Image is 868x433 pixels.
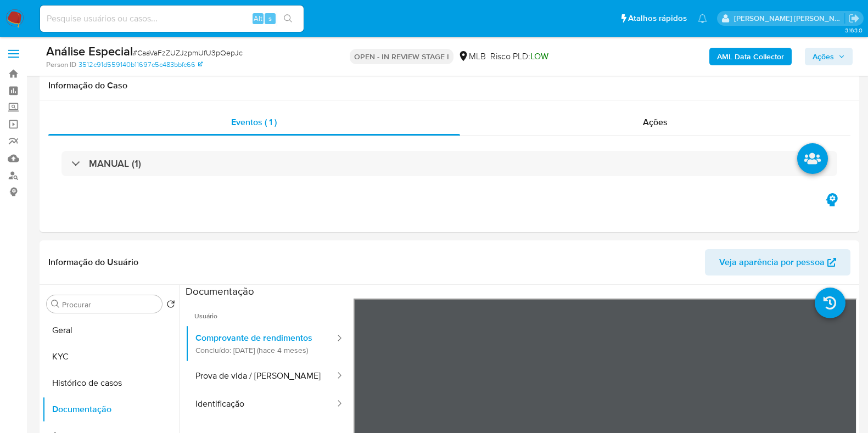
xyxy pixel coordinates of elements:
[805,48,853,65] button: Ações
[42,396,180,423] button: Documentação
[231,116,277,128] span: Eventos ( 1 )
[530,50,548,63] span: LOW
[717,48,784,65] b: AML Data Collector
[79,60,203,70] a: 3512c91d559140b11697c5c483bbfc66
[254,13,262,24] span: Alt
[350,49,453,64] p: OPEN - IN REVIEW STAGE I
[628,13,687,24] span: Atalhos rápidos
[40,12,304,26] input: Pesquise usuários ou casos...
[698,14,707,23] a: Notificações
[46,42,133,60] b: Análise Especial
[61,151,837,176] div: MANUAL (1)
[709,48,792,65] button: AML Data Collector
[705,249,850,275] button: Veja aparência por pessoa
[42,317,180,344] button: Geral
[813,48,834,65] span: Ações
[734,13,845,24] p: viviane.jdasilva@mercadopago.com.br
[458,50,486,63] div: MLB
[848,13,860,24] a: Sair
[62,300,158,310] input: Procurar
[48,80,850,91] h1: Informação do Caso
[643,116,668,128] span: Ações
[89,158,141,170] h3: MANUAL (1)
[490,50,548,63] span: Risco PLD:
[133,47,243,58] span: # CaaVaFzZUZJzpmUfU3pQepJc
[42,370,180,396] button: Histórico de casos
[48,257,138,268] h1: Informação do Usuário
[51,300,60,308] button: Procurar
[719,249,825,275] span: Veja aparência por pessoa
[42,344,180,370] button: KYC
[166,300,175,312] button: Retornar ao pedido padrão
[268,13,272,24] span: s
[46,60,76,70] b: Person ID
[277,11,299,26] button: search-icon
